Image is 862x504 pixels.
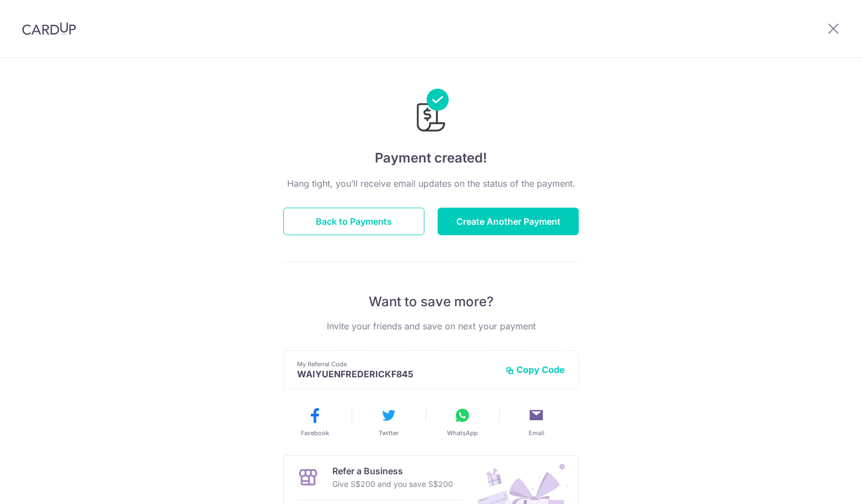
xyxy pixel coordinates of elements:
[356,407,421,437] button: Twitter
[282,407,347,437] button: Facebook
[283,148,579,168] h4: Payment created!
[332,478,453,491] p: Give S$200 and you save S$200
[529,429,545,437] span: Email
[283,319,579,333] p: Invite your friends and save on next your payment
[379,429,398,437] span: Twitter
[430,407,495,437] button: WhatsApp
[413,89,449,135] img: Payments
[505,364,565,375] button: Copy Code
[438,208,579,235] button: Create Another Payment
[332,464,453,478] p: Refer a Business
[283,208,424,235] button: Back to Payments
[447,429,478,437] span: WhatsApp
[297,360,497,368] p: My Referral Code
[22,22,76,35] img: CardUp
[504,407,569,437] button: Email
[283,177,579,190] p: Hang tight, you’ll receive email updates on the status of the payment.
[283,293,579,311] p: Want to save more?
[297,368,497,380] p: WAIYUENFREDERICKF845
[301,429,329,437] span: Facebook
